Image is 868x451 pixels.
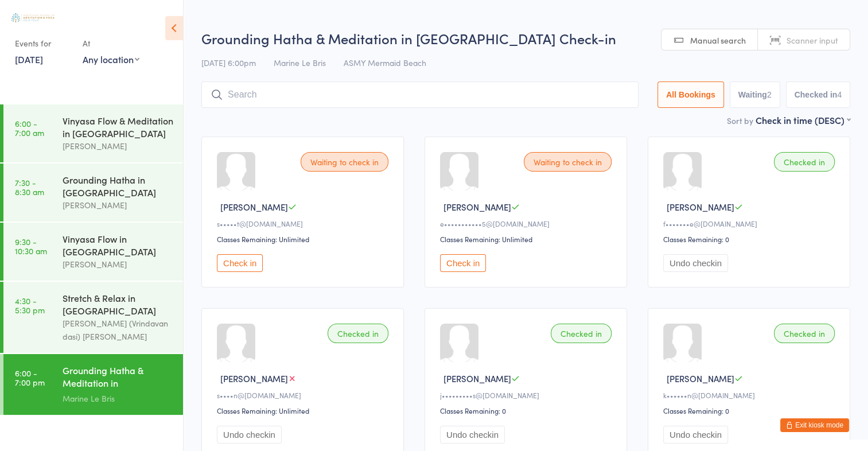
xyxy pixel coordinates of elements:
button: Check in [440,254,486,272]
span: [DATE] 6:00pm [201,57,256,68]
a: 6:00 -7:00 pmGrounding Hatha & Meditation in [GEOGRAPHIC_DATA]Marine Le Bris [3,354,183,415]
a: 7:30 -8:30 amGrounding Hatha in [GEOGRAPHIC_DATA][PERSON_NAME] [3,164,183,221]
button: Exit kiosk mode [780,418,849,432]
div: Classes Remaining: 0 [440,406,615,415]
div: s••••n@[DOMAIN_NAME] [217,390,392,400]
div: Waiting to check in [301,152,388,172]
div: Classes Remaining: Unlimited [217,406,392,415]
time: 6:00 - 7:00 am [15,119,44,137]
time: 9:30 - 10:30 am [15,237,47,255]
time: 7:30 - 8:30 am [15,178,44,196]
button: Undo checkin [663,254,728,272]
div: 2 [767,90,772,99]
div: j•••••••••s@[DOMAIN_NAME] [440,390,615,400]
button: Waiting2 [730,81,780,108]
span: [PERSON_NAME] [443,201,511,213]
div: Vinyasa Flow in [GEOGRAPHIC_DATA] [63,232,173,258]
div: k••••••n@[DOMAIN_NAME] [663,390,838,400]
div: [PERSON_NAME] (Vrindavan dasi) [PERSON_NAME] [63,317,173,343]
div: Vinyasa Flow & Meditation in [GEOGRAPHIC_DATA] [63,114,173,139]
div: [PERSON_NAME] [63,258,173,271]
div: [PERSON_NAME] [63,139,173,153]
div: Waiting to check in [524,152,612,172]
div: Stretch & Relax in [GEOGRAPHIC_DATA] [63,291,173,317]
span: [PERSON_NAME] [667,201,734,213]
a: 9:30 -10:30 amVinyasa Flow in [GEOGRAPHIC_DATA][PERSON_NAME] [3,223,183,281]
div: Classes Remaining: 0 [663,406,838,415]
div: Classes Remaining: 0 [663,234,838,244]
span: [PERSON_NAME] [667,372,734,384]
div: Checked in [774,324,835,343]
input: Search [201,81,639,108]
img: Australian School of Meditation & Yoga (Gold Coast) [11,13,55,22]
a: [DATE] [15,53,43,65]
time: 4:30 - 5:30 pm [15,296,45,314]
div: 4 [837,90,842,99]
div: Grounding Hatha in [GEOGRAPHIC_DATA] [63,173,173,199]
div: Classes Remaining: Unlimited [217,234,392,244]
button: Undo checkin [440,426,505,444]
button: Check in [217,254,263,272]
div: s•••••t@[DOMAIN_NAME] [217,219,392,228]
span: [PERSON_NAME] [443,372,511,384]
span: [PERSON_NAME] [220,201,288,213]
div: [PERSON_NAME] [63,199,173,212]
button: All Bookings [657,81,724,108]
span: Marine Le Bris [274,57,326,68]
div: f•••••••e@[DOMAIN_NAME] [663,219,838,228]
div: Check in time (DESC) [756,114,850,126]
div: Checked in [774,152,835,172]
div: e•••••••••••5@[DOMAIN_NAME] [440,219,615,228]
button: Checked in4 [786,81,851,108]
div: Events for [15,34,71,53]
span: [PERSON_NAME] [220,372,288,384]
button: Undo checkin [217,426,282,444]
button: Undo checkin [663,426,728,444]
h2: Grounding Hatha & Meditation in [GEOGRAPHIC_DATA] Check-in [201,29,850,48]
span: Scanner input [787,34,838,46]
div: Checked in [551,324,612,343]
div: Marine Le Bris [63,392,173,405]
span: Manual search [690,34,746,46]
time: 6:00 - 7:00 pm [15,368,45,387]
div: At [83,34,139,53]
div: Any location [83,53,139,65]
div: Checked in [328,324,388,343]
label: Sort by [727,115,753,126]
a: 6:00 -7:00 amVinyasa Flow & Meditation in [GEOGRAPHIC_DATA][PERSON_NAME] [3,104,183,162]
div: Classes Remaining: Unlimited [440,234,615,244]
span: ASMY Mermaid Beach [344,57,426,68]
div: Grounding Hatha & Meditation in [GEOGRAPHIC_DATA] [63,364,173,392]
a: 4:30 -5:30 pmStretch & Relax in [GEOGRAPHIC_DATA][PERSON_NAME] (Vrindavan dasi) [PERSON_NAME] [3,282,183,353]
